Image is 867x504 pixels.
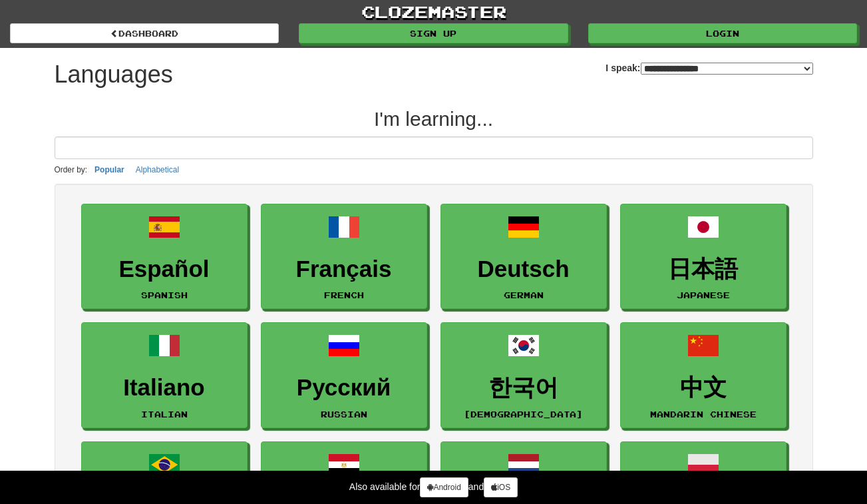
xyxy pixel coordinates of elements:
a: EspañolSpanish [81,204,248,310]
h3: 中文 [627,375,779,401]
small: German [504,290,544,300]
a: iOS [484,477,518,497]
a: FrançaisFrench [261,204,427,310]
small: [DEMOGRAPHIC_DATA] [464,409,583,419]
button: Popular [90,162,128,177]
small: Mandarin Chinese [650,409,757,419]
h2: I'm learning... [55,108,813,130]
button: Alphabetical [132,162,183,177]
a: ItalianoItalian [81,322,248,428]
h3: Русский [268,375,420,401]
a: DeutschGerman [440,204,607,310]
small: Japanese [677,290,730,300]
a: dashboard [10,23,279,43]
h3: 日本語 [627,256,779,282]
h3: Deutsch [448,256,600,282]
h3: 한국어 [448,375,600,401]
a: Sign up [299,23,568,43]
h3: Français [268,256,420,282]
small: Spanish [141,290,188,300]
a: 日本語Japanese [620,204,786,310]
h3: Italiano [88,375,240,401]
h3: Español [88,256,240,282]
a: Login [588,23,857,43]
a: Android [420,477,468,497]
a: 中文Mandarin Chinese [620,322,786,428]
label: I speak: [606,61,812,75]
select: I speak: [641,63,813,75]
h1: Languages [55,61,173,88]
a: 한국어[DEMOGRAPHIC_DATA] [440,322,607,428]
small: Italian [141,409,188,419]
small: Russian [321,409,367,419]
small: Order by: [55,165,88,174]
a: РусскийRussian [261,322,427,428]
small: French [324,290,364,300]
